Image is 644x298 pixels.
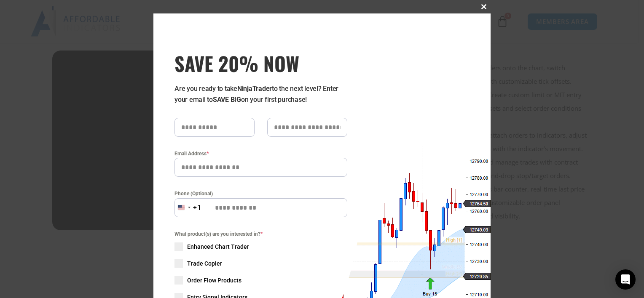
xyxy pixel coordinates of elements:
span: Enhanced Chart Trader [187,242,249,251]
label: Email Address [174,149,347,158]
label: Trade Copier [174,259,347,268]
strong: SAVE BIG [213,96,241,104]
p: Are you ready to take to the next level? Enter your email to on your first purchase! [174,83,347,105]
span: What product(s) are you interested in? [174,230,347,238]
label: Order Flow Products [174,276,347,285]
strong: NinjaTrader [237,85,272,93]
span: Trade Copier [187,259,222,268]
div: +1 [193,202,201,213]
div: Open Intercom Messenger [615,269,636,290]
label: Enhanced Chart Trader [174,242,347,251]
span: Order Flow Products [187,276,241,285]
span: SAVE 20% NOW [174,51,347,75]
label: Phone (Optional) [174,189,347,198]
button: Selected country [174,198,201,217]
